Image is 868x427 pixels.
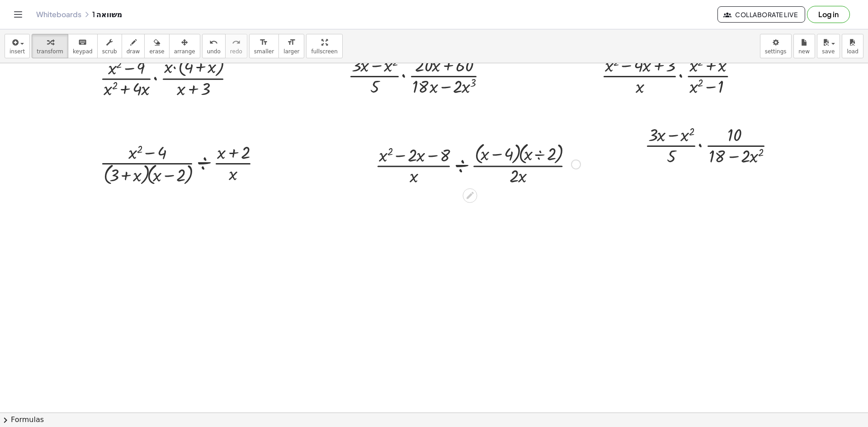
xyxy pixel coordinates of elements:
[306,34,342,58] button: fullscreen
[311,48,337,55] span: fullscreen
[287,37,296,48] i: format_size
[174,48,195,55] span: arrange
[5,34,30,58] button: insert
[97,34,122,58] button: scrub
[249,34,279,58] button: format_sizesmaller
[807,6,850,23] button: Log in
[32,34,68,58] button: transform
[798,48,810,55] span: new
[169,34,200,58] button: arrange
[122,34,145,58] button: draw
[793,34,815,58] button: new
[202,34,226,58] button: undoundo
[127,48,140,55] span: draw
[68,34,98,58] button: keyboardkeypad
[717,6,805,23] button: Collaborate Live
[102,48,117,55] span: scrub
[817,34,840,58] button: save
[36,10,81,19] a: Whiteboards
[760,34,792,58] button: settings
[149,48,164,55] span: erase
[144,34,169,58] button: erase
[11,7,25,22] button: Toggle navigation
[207,48,221,55] span: undo
[822,48,835,55] span: save
[9,48,25,55] span: insert
[847,48,859,55] span: load
[765,48,787,55] span: settings
[283,48,299,55] span: larger
[232,37,241,48] i: redo
[73,48,93,55] span: keypad
[225,34,247,58] button: redoredo
[725,10,797,19] span: Collaborate Live
[78,37,87,48] i: keyboard
[463,188,477,203] div: Edit math
[254,48,274,55] span: smaller
[842,34,863,58] button: load
[37,48,63,55] span: transform
[209,37,218,48] i: undo
[278,34,304,58] button: format_sizelarger
[230,48,242,55] span: redo
[259,37,268,48] i: format_size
